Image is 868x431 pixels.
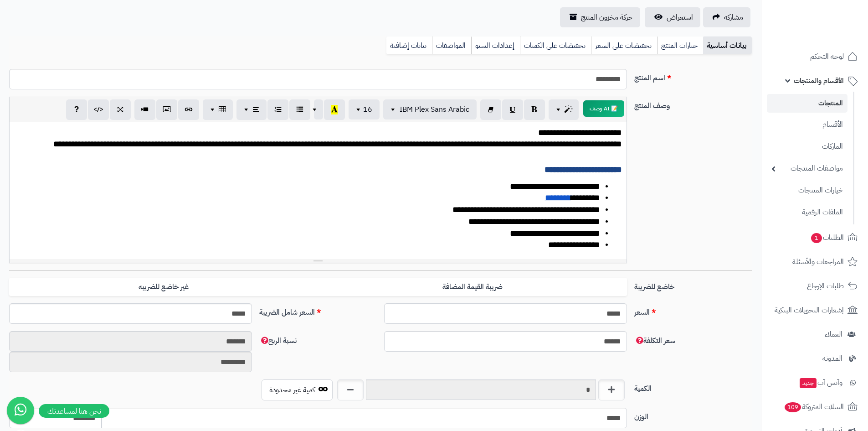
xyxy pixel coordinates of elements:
[520,36,591,55] a: تخفيضات على الكميات
[583,100,624,117] button: 📝 AI وصف
[767,348,863,369] a: المدونة
[9,278,318,296] label: غير خاضع للضريبه
[703,36,752,55] a: بيانات أساسية
[807,280,844,292] span: طلبات الإرجاع
[631,408,755,422] label: الوزن
[767,396,863,418] a: السلات المتروكة109
[256,303,380,318] label: السعر شامل الضريبة
[810,231,844,244] span: الطلبات
[767,159,847,178] a: مواصفات المنتجات
[767,181,847,200] a: خيارات المنتجات
[318,278,627,296] label: ضريبة القيمة المضافة
[767,275,863,297] a: طلبات الإرجاع
[799,376,842,389] span: وآتس آب
[767,203,847,222] a: الملفات الرقمية
[363,104,372,115] span: 16
[775,304,844,317] span: إشعارات التحويلات البنكية
[432,36,471,55] a: المواصفات
[400,104,469,115] span: IBM Plex Sans Arabic
[767,323,863,345] a: العملاء
[703,7,750,27] a: مشاركه
[645,7,700,27] a: استعراض
[767,94,847,113] a: المنتجات
[810,50,844,63] span: لوحة التحكم
[825,328,842,341] span: العملاء
[767,372,863,394] a: وآتس آبجديد
[767,251,863,273] a: المراجعات والأسئلة
[811,233,822,243] span: 1
[794,74,844,87] span: الأقسام والمنتجات
[349,99,380,119] button: 16
[471,36,520,55] a: إعدادات السيو
[259,335,297,346] span: نسبة الربح
[581,12,633,23] span: حركة مخزون المنتج
[667,12,693,23] span: استعراض
[634,335,675,346] span: سعر التكلفة
[767,299,863,321] a: إشعارات التحويلات البنكية
[631,97,755,111] label: وصف المنتج
[631,379,755,394] label: الكمية
[822,352,842,365] span: المدونة
[657,36,703,55] a: خيارات المنتج
[724,12,743,23] span: مشاركه
[800,378,817,388] span: جديد
[631,278,755,292] label: خاضع للضريبة
[631,69,755,83] label: اسم المنتج
[784,400,844,413] span: السلات المتروكة
[386,36,432,55] a: بيانات إضافية
[767,46,863,68] a: لوحة التحكم
[560,7,640,27] a: حركة مخزون المنتج
[591,36,657,55] a: تخفيضات على السعر
[785,402,801,412] span: 109
[792,255,844,268] span: المراجعات والأسئلة
[767,227,863,249] a: الطلبات1
[383,99,477,119] button: IBM Plex Sans Arabic
[631,303,755,318] label: السعر
[767,115,847,135] a: الأقسام
[767,137,847,156] a: الماركات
